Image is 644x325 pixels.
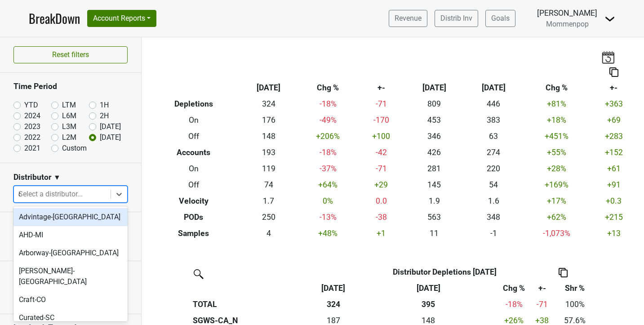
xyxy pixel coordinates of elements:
td: 119 [239,161,298,177]
th: 395 [359,296,498,312]
td: -13 % [298,209,358,225]
td: -1 [464,225,523,241]
td: 4 [239,225,298,241]
button: Reset filters [13,46,128,63]
td: 1.6 [464,193,523,209]
div: [PERSON_NAME]-[GEOGRAPHIC_DATA] [13,262,128,291]
td: +81 % [523,96,590,112]
img: Copy to clipboard [609,67,618,77]
td: +100 [358,129,405,145]
td: 63 [464,129,523,145]
td: 446 [464,96,523,112]
label: 2022 [24,132,40,143]
a: Revenue [389,10,427,27]
td: 193 [239,145,298,161]
h3: Time Period [13,82,128,91]
td: +28 % [523,161,590,177]
label: 2024 [24,111,40,121]
td: +169 % [523,177,590,193]
td: 176 [239,112,298,129]
th: Off [148,129,239,145]
td: +283 [590,129,637,145]
th: Chg % [298,80,358,96]
td: -1,073 % [523,225,590,241]
div: Arborway-[GEOGRAPHIC_DATA] [13,244,128,262]
td: -170 [358,112,405,129]
td: 383 [464,112,523,129]
label: [DATE] [100,132,121,143]
th: On [148,161,239,177]
td: +29 [358,177,405,193]
label: L6M [62,111,76,121]
td: +64 % [298,177,358,193]
h3: Distributor [13,173,51,182]
td: 348 [464,209,523,225]
td: 426 [404,145,464,161]
th: +- [358,80,405,96]
th: Samples [148,225,239,241]
td: 0 % [298,193,358,209]
td: +62 % [523,209,590,225]
td: 346 [404,129,464,145]
img: Copy to clipboard [559,268,568,277]
td: +69 [590,112,637,129]
td: +363 [590,96,637,112]
a: Goals [485,10,515,27]
span: -71 [537,300,548,309]
td: +1 [358,225,405,241]
td: +55 % [523,145,590,161]
td: 220 [464,161,523,177]
th: +-: activate to sort column ascending [530,280,554,296]
td: +13 [590,225,637,241]
div: AHD-MI [13,226,128,244]
td: 274 [464,145,523,161]
label: 2H [100,111,109,121]
th: PODs [148,209,239,225]
td: +17 % [523,193,590,209]
td: 0.0 [358,193,405,209]
td: -18 % [298,145,358,161]
td: -18 % [298,96,358,112]
img: Dropdown Menu [604,13,615,24]
a: BreakDown [29,9,80,28]
td: -71 [358,96,405,112]
label: [DATE] [100,121,121,132]
th: Depletions [148,96,239,112]
label: L3M [62,121,76,132]
td: 74 [239,177,298,193]
th: 324 [308,296,359,312]
td: 1.7 [239,193,298,209]
label: 1H [100,100,109,111]
a: Distrib Inv [435,10,478,27]
td: +215 [590,209,637,225]
th: &nbsp;: activate to sort column ascending [191,280,308,296]
td: 453 [404,112,464,129]
label: LTM [62,100,76,111]
td: 148 [239,129,298,145]
td: 809 [404,96,464,112]
th: [DATE] [464,80,523,96]
label: 2023 [24,121,40,132]
label: Custom [62,143,87,154]
th: Distributor Depletions [DATE] [359,264,530,280]
th: On [148,112,239,129]
th: Sep '24: activate to sort column ascending [359,280,498,296]
td: 11 [404,225,464,241]
td: -37 % [298,161,358,177]
label: YTD [24,100,38,111]
td: -38 [358,209,405,225]
span: ▼ [53,172,61,183]
div: Craft-CO [13,291,128,309]
td: +206 % [298,129,358,145]
div: Advintage-[GEOGRAPHIC_DATA] [13,208,128,226]
td: 54 [464,177,523,193]
span: Mommenpop [546,20,589,28]
td: +0.3 [590,193,637,209]
span: -18% [506,300,523,309]
td: 1.9 [404,193,464,209]
td: 563 [404,209,464,225]
img: filter [191,266,205,280]
td: +18 % [523,112,590,129]
td: +91 [590,177,637,193]
td: -71 [358,161,405,177]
